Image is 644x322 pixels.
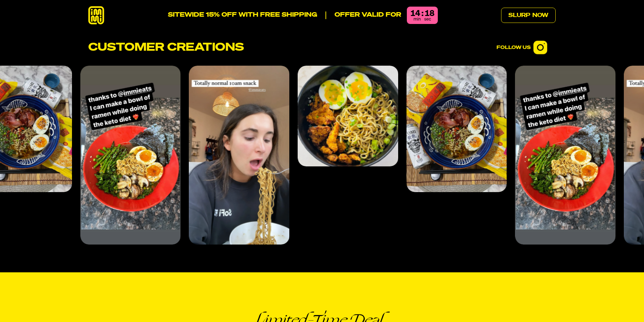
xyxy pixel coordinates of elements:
[413,17,421,22] span: min
[424,17,431,22] span: sec
[421,9,423,18] div: :
[406,66,507,245] li: 2 of 4
[88,42,244,53] h2: Customer Creations
[515,66,616,245] li: 3 of 4
[410,9,420,18] div: 14
[425,9,434,18] div: 18
[325,11,401,19] p: Offer valid for
[501,8,556,23] a: Slurp Now
[189,66,290,245] li: 4 of 4
[80,66,181,245] li: 3 of 4
[298,66,398,245] li: 1 of 4
[497,41,547,55] a: Follow Us
[168,11,317,19] p: SITEWIDE 15% OFF WITH FREE SHIPPING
